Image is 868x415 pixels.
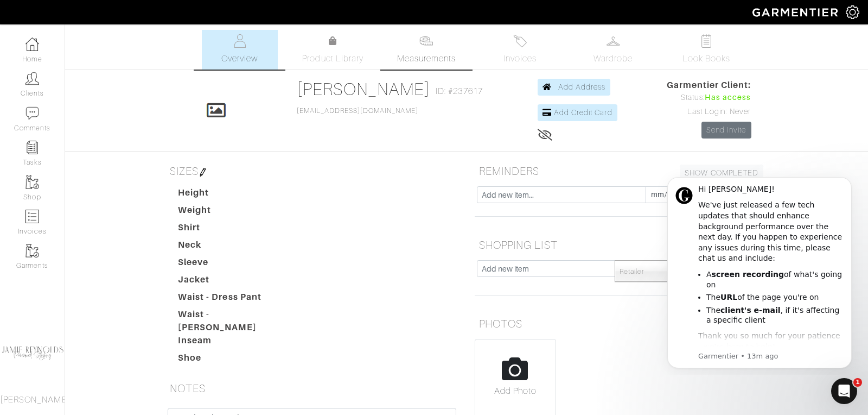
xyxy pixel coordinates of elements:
[482,30,558,70] a: Invoices
[680,165,763,181] a: SHOW COMPLETED
[667,79,751,92] span: Garmentier Client:
[558,83,606,91] span: Add Address
[701,122,751,139] a: Send Invite
[513,34,527,48] img: orders-27d20c2124de7fd6de4e0e44c1d41de31381a507db9b33961299e4e07d508b8c.svg
[419,34,433,48] img: measurements-466bbee1fd09ba9460f595b01e5d73f9e2bff037440d3c8f018324cb6cdf7a4a.svg
[25,37,39,51] img: dashboard-icon-dbcd8f5a0b271acd01030246c82b418ddd0df26cd7fceb0bd07c9910d44c42f6.png
[668,30,744,70] a: Look Books
[554,108,612,117] span: Add Credit Card
[170,238,293,256] dt: Neck
[620,261,671,282] span: Retailer
[165,378,458,399] h5: NOTES
[700,34,713,48] img: todo-9ac3debb85659649dc8f770b8b6100bb5dab4b48dedcbae339e5042a72dfd3cc.svg
[170,204,293,221] dt: Weight
[538,104,617,121] a: Add Credit Card
[747,3,846,22] img: garmentier-logo-header-white-b43fb05a5012e4ada735d5af1a66efaba907eab6374d6393d1fbf88cb4ef424d.png
[477,186,646,203] input: Add new item...
[170,256,293,273] dt: Sleeve
[538,79,611,96] a: Add Address
[302,52,363,65] span: Product Library
[503,52,537,65] span: Invoices
[295,35,371,65] a: Product Library
[853,378,862,387] span: 1
[682,52,731,65] span: Look Books
[25,244,39,257] img: garments-icon-b7da505a4dc4fd61783c78ac3ca0ef83fa9d6f193b1c9dc38574b1d14d53ca28.png
[388,30,465,70] a: Measurements
[846,5,859,19] img: gear-icon-white-bd11855cb880d31180b6d7d6211b90ccbf57a29d726f0c71d8c61bd08dd39cc2.png
[475,234,768,256] h5: SHOPPING LIST
[436,85,483,98] span: ID: #237617
[170,308,293,334] dt: Waist - [PERSON_NAME]
[170,351,293,369] dt: Shoe
[165,160,458,182] h5: SIZES
[705,92,751,104] span: Has access
[397,52,456,65] span: Measurements
[25,175,39,189] img: garments-icon-b7da505a4dc4fd61783c78ac3ca0ef83fa9d6f193b1c9dc38574b1d14d53ca28.png
[651,168,868,375] iframe: Intercom notifications message
[475,160,768,182] h5: REMINDERS
[25,141,39,154] img: reminder-icon-8004d30b9f0a5d33ae49ab947aed9ed385cf756f9e5892f1edd6e32f2345188e.png
[170,334,293,351] dt: Inseam
[667,106,751,118] div: Last Login: Never
[170,291,293,308] dt: Waist - Dress Pant
[477,260,615,277] input: Add new item
[575,30,651,70] a: Wardrobe
[667,92,751,104] div: Status:
[25,72,39,85] img: clients-icon-6bae9207a08558b7cb47a8932f037763ab4055f8c8b6bfacd5dc20c3e0201464.png
[170,186,293,204] dt: Height
[297,107,418,115] a: [EMAIL_ADDRESS][DOMAIN_NAME]
[297,79,431,99] a: [PERSON_NAME]
[170,273,293,291] dt: Jacket
[25,210,39,223] img: orders-icon-0abe47150d42831381b5fb84f609e132dff9fe21cb692f30cb5eec754e2cba89.png
[202,30,278,70] a: Overview
[233,34,246,48] img: basicinfo-40fd8af6dae0f16599ec9e87c0ef1c0a1fdea2edbe929e3d69a839185d80c458.svg
[831,378,857,404] iframe: Intercom live chat
[199,168,207,177] img: pen-cf24a1663064a2ec1b9c1bd2387e9de7a2fa800b781884d57f21acf72779bad2.png
[170,221,293,238] dt: Shirt
[221,52,258,65] span: Overview
[475,313,768,335] h5: PHOTOS
[593,52,633,65] span: Wardrobe
[25,106,39,120] img: comment-icon-a0a6a9ef722e966f86d9cbdc48e553b5cf19dbc54f86b18d962a5391bc8f6eb6.png
[607,34,620,48] img: wardrobe-487a4870c1b7c33e795ec22d11cfc2ed9d08956e64fb3008fe2437562e282088.svg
